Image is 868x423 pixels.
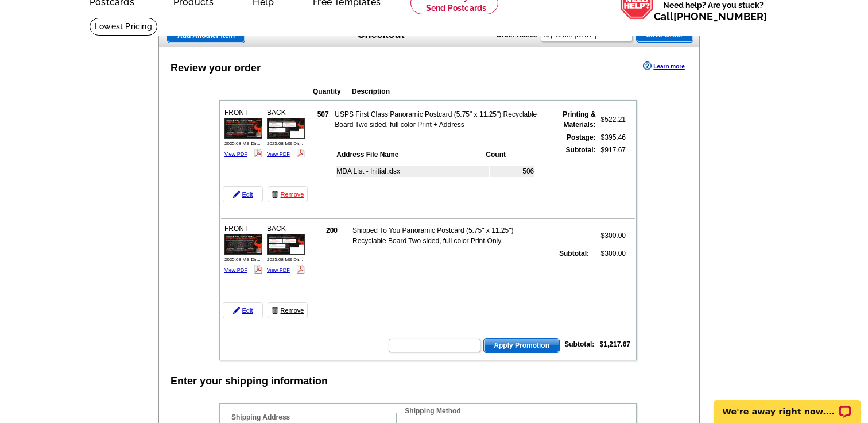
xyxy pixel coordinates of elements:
span: Apply Promotion [484,339,559,352]
img: small-thumb.jpg [267,234,305,254]
strong: Subtotal: [564,340,594,348]
img: small-thumb.jpg [224,118,262,138]
td: $917.67 [598,144,626,204]
a: Remove [268,186,308,202]
img: small-thumb.jpg [267,118,305,138]
a: Add Another Item [167,28,245,43]
strong: Postage: [567,133,596,141]
div: Review your order [170,60,261,76]
a: Remove [268,302,308,318]
span: 2025.08-MS-Dir... [224,257,261,262]
strong: 200 [326,226,338,234]
img: pencil-icon.gif [233,191,240,198]
td: 506 [490,166,534,177]
h4: Shipping Address [231,413,396,421]
span: 2025.08-MS-Dir... [267,141,303,146]
img: pdf_logo.png [296,265,305,274]
div: BACK [265,106,307,160]
div: BACK [265,222,307,276]
a: View PDF [267,267,290,273]
a: Edit [223,302,263,318]
strong: Printing & Materials: [563,110,595,129]
a: Edit [223,186,263,202]
td: USPS First Class Panoramic Postcard (5.75" x 11.25") Recyclable Board Two sided, full color Print... [334,109,551,130]
strong: 507 [317,110,329,118]
img: trashcan-icon.gif [272,191,278,198]
th: Description [351,86,561,97]
a: View PDF [224,267,247,273]
td: MDA List - Initial.xlsx [336,166,489,177]
button: Apply Promotion [483,338,560,353]
span: 2025.08-MS-Dir... [267,257,303,262]
a: View PDF [267,151,290,157]
div: FRONT [223,222,264,276]
legend: Shipping Method [404,406,462,416]
img: small-thumb.jpg [224,234,262,254]
a: [PHONE_NUMBER] [673,10,767,22]
img: trashcan-icon.gif [272,307,278,314]
th: Count [485,149,534,160]
th: Address File Name [336,149,484,160]
img: pencil-icon.gif [233,307,240,314]
th: Quantity [312,86,350,97]
span: Call [654,10,767,22]
td: $300.00 [591,248,626,259]
a: View PDF [224,151,247,157]
img: pdf_logo.png [254,149,262,157]
strong: Subtotal: [566,146,596,154]
div: FRONT [223,106,264,160]
td: $522.21 [598,109,626,130]
strong: $1,217.67 [600,340,630,348]
img: pdf_logo.png [296,149,305,157]
iframe: LiveChat chat widget [707,387,868,423]
td: $300.00 [591,225,626,247]
td: $395.46 [598,132,626,143]
span: 2025.08-MS-Dir... [224,141,261,146]
a: Learn more [643,61,684,71]
td: Shipped To You Panoramic Postcard (5.75" x 11.25") Recyclable Board Two sided, full color Print-Only [352,225,518,247]
span: Add Another Item [168,29,245,43]
strong: Subtotal: [559,249,589,257]
div: Enter your shipping information [170,374,328,389]
img: pdf_logo.png [254,265,262,274]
